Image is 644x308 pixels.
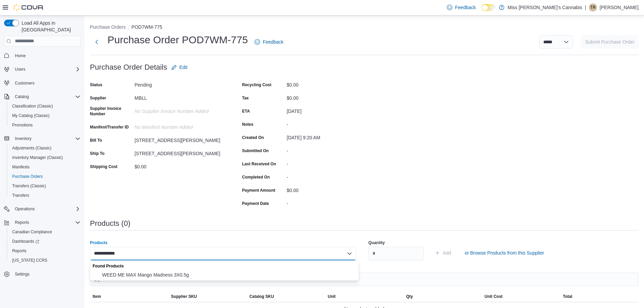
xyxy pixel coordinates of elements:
button: Reports [1,218,83,227]
nav: Complex example [4,48,80,297]
a: Adjustments (Classic) [9,144,54,152]
a: Inventory Manager (Classic) [9,153,66,162]
div: - [287,145,377,153]
p: | [585,3,586,11]
div: Choose from the following options [90,260,359,280]
span: Manifests [9,163,80,171]
span: Transfers [9,191,80,199]
span: [US_STATE] CCRS [12,258,47,263]
span: Inventory Manager (Classic) [12,155,63,160]
span: Reports [15,220,29,225]
img: Cova [14,4,44,11]
label: Last Received On [242,161,276,167]
span: Settings [15,271,29,277]
div: No Supplier Invoice Number added [135,106,225,114]
button: Close list of options [347,251,352,256]
div: $0.00 [135,161,225,169]
div: $0.00 [287,93,377,101]
label: Created On [242,135,264,140]
a: [US_STATE] CCRS [9,256,50,264]
span: Home [15,53,26,58]
span: Supplier SKU [171,294,197,299]
label: Supplier Invoice Number [90,106,132,117]
label: Completed On [242,174,270,180]
span: Settings [12,270,80,278]
button: Users [12,65,28,73]
div: [STREET_ADDRESS][PERSON_NAME] [135,135,225,143]
button: Manifests [7,162,83,172]
span: Edit [180,64,188,71]
div: Pending [135,79,225,88]
button: Settings [1,269,83,279]
span: Load All Apps in [GEOGRAPHIC_DATA] [19,20,80,33]
span: My Catalog (Classic) [12,113,50,118]
span: Purchase Orders [9,172,80,181]
label: Status [90,82,102,88]
label: Payment Amount [242,188,275,193]
div: $0.00 [287,79,377,88]
button: Qty [403,291,482,302]
button: Item [90,291,168,302]
span: Submit Purchase Order [585,39,635,45]
span: Feedback [263,39,283,45]
a: Customers [12,79,37,87]
div: [DATE] 9:20 AM [287,132,377,140]
span: Transfers [12,193,29,198]
span: Users [12,65,80,73]
span: Canadian Compliance [12,229,52,235]
button: Purchase Orders [7,172,83,181]
a: Purchase Orders [9,172,46,181]
div: MBLL [135,93,225,101]
span: Item [93,294,101,299]
a: Classification (Classic) [9,102,56,110]
a: Transfers [9,191,32,199]
span: Reports [12,248,26,254]
button: Home [1,51,83,61]
button: or Browse Products from this Supplier [462,246,547,260]
button: Edit [169,61,190,74]
button: Classification (Classic) [7,101,83,111]
div: - [287,198,377,206]
button: Canadian Compliance [7,227,83,237]
div: Found Products [90,260,359,270]
h3: Purchase Order Details [90,63,167,71]
span: Transfers (Classic) [9,182,80,190]
label: ETA [242,109,250,114]
button: Transfers (Classic) [7,181,83,191]
span: or Browse Products from this Supplier [464,250,544,256]
button: Users [1,65,83,74]
button: Customers [1,78,83,88]
span: Manifests [12,164,29,170]
h1: Purchase Order POD7WM-775 [108,33,248,47]
span: Dashboards [9,237,80,245]
span: Canadian Compliance [9,228,80,236]
span: Catalog SKU [249,294,274,299]
button: Catalog [1,92,83,101]
div: Tabitha Robinson [589,3,597,11]
span: Unit [328,294,336,299]
nav: An example of EuiBreadcrumbs [90,24,639,32]
button: Promotions [7,120,83,130]
p: [PERSON_NAME] [600,3,639,11]
span: Unit Cost [484,294,502,299]
span: Adjustments (Classic) [9,144,80,152]
span: Classification (Classic) [9,102,80,110]
span: Home [12,51,80,60]
button: My Catalog (Classic) [7,111,83,120]
span: Catalog [15,94,29,99]
span: Classification (Classic) [12,103,53,109]
button: Transfers [7,191,83,200]
button: Inventory Manager (Classic) [7,153,83,162]
button: Reports [12,218,32,227]
span: Inventory [12,135,80,143]
span: Adjustments (Classic) [12,145,51,151]
label: Payment Date [242,201,269,206]
a: Settings [12,270,32,278]
button: Add [432,246,454,260]
button: [US_STATE] CCRS [7,256,83,265]
span: My Catalog (Classic) [9,112,80,120]
button: Inventory [12,135,34,143]
span: Qty [406,294,413,299]
button: Adjustments (Classic) [7,143,83,153]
